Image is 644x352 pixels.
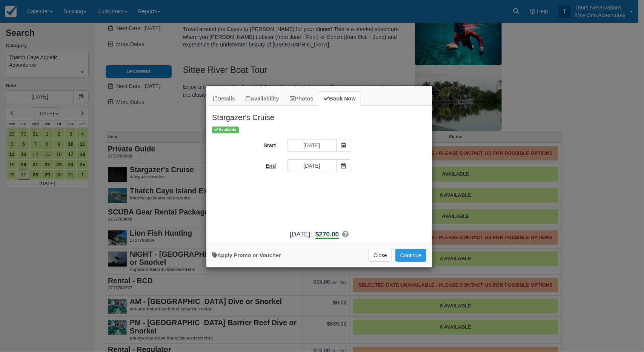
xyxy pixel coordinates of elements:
[369,249,392,262] button: Close
[241,91,284,106] a: Availability
[208,91,240,106] a: Details
[206,106,432,239] div: Item Modal
[315,230,339,238] span: $270.00
[212,127,239,133] span: Available
[285,91,318,106] a: Photos
[206,139,281,150] label: Start
[319,91,360,106] a: Book Now
[212,252,281,258] a: Apply Voucher
[206,159,281,170] label: End
[206,106,432,125] h2: Stargazer's Cruise
[395,249,426,262] button: Add to Booking
[206,230,432,239] div: :
[290,230,310,238] span: [DATE]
